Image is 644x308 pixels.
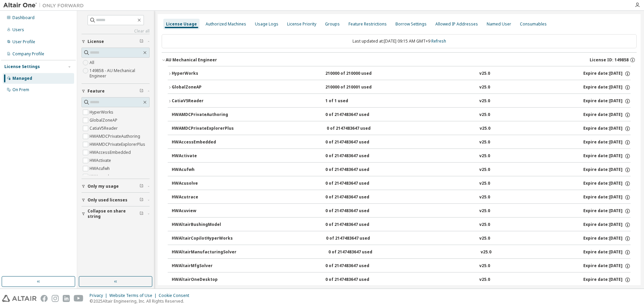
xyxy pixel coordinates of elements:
[479,84,490,90] div: v25.0
[583,139,631,145] div: Expire date: [DATE]
[4,64,40,69] div: License Settings
[520,21,547,27] div: Consumables
[583,222,631,228] div: Expire date: [DATE]
[479,263,490,269] div: v25.0
[140,211,144,217] span: Clear filter
[90,124,119,132] label: CatiaV5Reader
[583,194,631,200] div: Expire date: [DATE]
[88,184,119,189] span: Only my usage
[479,181,490,187] div: v25.0
[172,236,233,242] div: HWAltairCopilotHyperWorks
[583,71,631,77] div: Expire date: [DATE]
[90,298,193,304] p: © 2025 Altair Engineering, Inc. All Rights Reserved.
[88,39,104,44] span: License
[82,84,150,99] button: Feature
[583,181,631,187] div: Expire date: [DATE]
[82,28,150,34] a: Clear all
[90,59,96,67] label: All
[481,249,491,255] div: v25.0
[479,236,490,242] div: v25.0
[172,204,631,219] button: HWAcuview0 of 2147483647 usedv25.0Expire date:[DATE]
[162,53,637,67] button: AU Mechanical EngineerLicense ID: 149858
[325,153,386,159] div: 0 of 2147483647 used
[583,153,631,159] div: Expire date: [DATE]
[90,140,147,148] label: HWAMDCPrivateExplorerPlus
[395,21,427,27] div: Borrow Settings
[52,295,59,302] img: instagram.svg
[325,181,386,187] div: 0 of 2147483647 used
[328,249,389,255] div: 0 of 2147483647 used
[12,27,24,33] div: Users
[140,197,144,203] span: Clear filter
[140,39,144,44] span: Clear filter
[172,167,232,173] div: HWAcufwh
[3,2,87,9] img: Altair One
[325,167,386,173] div: 0 of 2147483647 used
[172,153,232,159] div: HWActivate
[41,295,48,302] img: facebook.svg
[479,98,490,104] div: v25.0
[583,208,631,214] div: Expire date: [DATE]
[140,184,144,189] span: Clear filter
[12,39,35,45] div: User Profile
[172,139,232,145] div: HWAccessEmbedded
[12,76,32,81] div: Managed
[90,148,132,157] label: HWAccessEmbedded
[172,222,232,228] div: HWAltairBushingModel
[325,84,386,90] div: 210000 of 210001 used
[479,139,490,145] div: v25.0
[583,112,631,118] div: Expire date: [DATE]
[172,181,232,187] div: HWAcusolve
[90,165,111,173] label: HWAcufwh
[325,222,386,228] div: 0 of 2147483647 used
[172,194,232,200] div: HWAcutrace
[326,236,386,242] div: 0 of 2147483647 used
[82,206,150,221] button: Collapse on share string
[82,179,150,194] button: Only my usage
[479,71,490,77] div: v25.0
[327,126,387,132] div: 0 of 2147483647 used
[88,88,105,94] span: Feature
[90,116,119,124] label: GlobalZoneAP
[325,277,386,283] div: 0 of 2147483647 used
[166,57,217,63] div: AU Mechanical Engineer
[172,277,232,283] div: HWAltairOneDesktop
[172,231,631,246] button: HWAltairCopilotHyperWorks0 of 2147483647 usedv25.0Expire date:[DATE]
[479,222,490,228] div: v25.0
[88,197,127,203] span: Only used licenses
[255,21,278,27] div: Usage Logs
[172,245,631,260] button: HWAltairManufacturingSolver0 of 2147483647 usedv25.0Expire date:[DATE]
[90,173,115,181] label: HWAcusolve
[172,218,631,232] button: HWAltairBushingModel0 of 2147483647 usedv25.0Expire date:[DATE]
[479,112,490,118] div: v25.0
[172,208,232,214] div: HWAcuview
[583,277,631,283] div: Expire date: [DATE]
[583,98,631,104] div: Expire date: [DATE]
[325,98,386,104] div: 1 of 1 used
[90,132,142,140] label: HWAMDCPrivateAuthoring
[590,57,629,63] span: License ID: 149858
[90,157,112,165] label: HWActivate
[583,263,631,269] div: Expire date: [DATE]
[325,71,386,77] div: 210000 of 210000 used
[172,112,232,118] div: HWAMDCPrivateAuthoring
[583,84,631,90] div: Expire date: [DATE]
[325,139,386,145] div: 0 of 2147483647 used
[172,108,631,122] button: HWAMDCPrivateAuthoring0 of 2147483647 usedv25.0Expire date:[DATE]
[583,126,631,132] div: Expire date: [DATE]
[325,112,386,118] div: 0 of 2147483647 used
[172,121,631,136] button: HWAMDCPrivateExplorerPlus0 of 2147483647 usedv25.0Expire date:[DATE]
[159,293,193,298] div: Cookie Consent
[172,190,631,205] button: HWAcutrace0 of 2147483647 usedv25.0Expire date:[DATE]
[206,21,246,27] div: Authorized Machines
[583,167,631,173] div: Expire date: [DATE]
[140,88,144,94] span: Clear filter
[287,21,316,27] div: License Priority
[90,108,115,116] label: HyperWorks
[479,277,490,283] div: v25.0
[583,249,631,255] div: Expire date: [DATE]
[90,67,150,80] label: 149858 - AU Mechanical Engineer
[109,293,159,298] div: Website Terms of Use
[480,126,490,132] div: v25.0
[435,21,478,27] div: Allowed IP Addresses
